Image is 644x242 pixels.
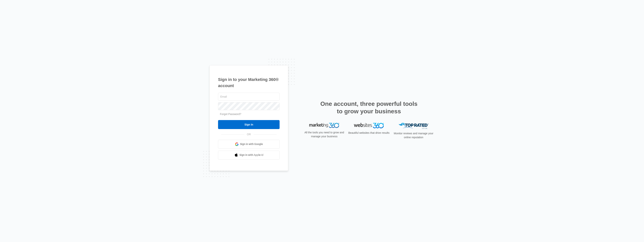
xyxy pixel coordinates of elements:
img: Marketing 360 [309,123,339,128]
a: Sign in with Apple Id [218,151,280,160]
input: Email [218,93,280,101]
a: Forgot Password? [220,113,241,116]
span: Sign in with Google [240,142,263,146]
input: Sign In [218,120,280,129]
a: Sign in with Google [218,140,280,149]
img: Websites 360 [354,123,384,128]
img: Top Rated Local [399,123,429,129]
span: OR [244,132,254,136]
span: Sign in with Apple Id [239,153,263,157]
p: Beautiful websites that drive results [348,131,390,135]
p: All the tools you need to grow and manage your business [303,131,345,138]
h2: One account, three powerful tools to grow your business [319,100,419,115]
p: Monitor reviews and manage your online reputation [393,131,435,139]
h1: Sign in to your Marketing 360® account [218,76,280,89]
